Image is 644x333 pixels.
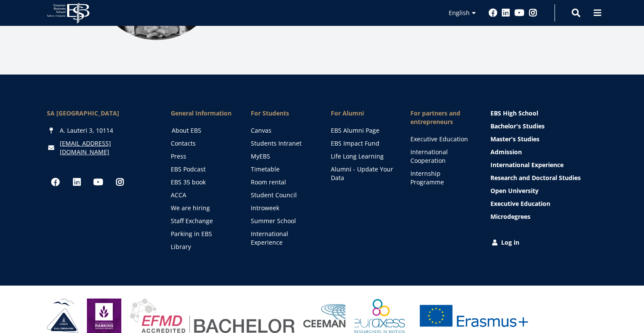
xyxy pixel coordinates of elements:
a: EBS Alumni Page [331,126,394,135]
a: Instagram [111,174,129,191]
a: International Cooperation [410,148,473,165]
a: Linkedin [502,9,510,17]
a: Microdegrees [490,212,598,221]
img: Eduniversal [87,299,121,333]
span: General Information [171,109,234,118]
a: International Experience [251,230,314,247]
a: International Experience [490,161,598,169]
img: Ceeman [303,304,346,328]
a: EBS 35 book [171,178,234,187]
a: Log in [490,238,598,247]
a: Open University [490,187,598,195]
a: Staff Exchange [171,217,234,225]
div: A. Lauteri 3, 10114 [47,126,154,135]
a: About EBS [172,126,234,135]
a: Canvas [251,126,314,135]
a: Parking in EBS [171,230,234,238]
a: Timetable [251,165,314,174]
span: For partners and entrepreneurs [410,109,473,126]
a: Admission [490,148,598,156]
a: EBS High School [490,109,598,118]
a: Master's Studies [490,135,598,143]
a: Contacts [171,139,234,148]
a: Summer School [251,217,314,225]
a: Internship Programme [410,169,473,187]
img: HAKA [47,299,78,333]
a: ACCA [171,191,234,199]
a: Youtube [515,9,524,17]
a: Bachelor's Studies [490,122,598,131]
a: Life Long Learning [331,152,394,161]
a: EBS Podcast [171,165,234,174]
img: EURAXESS [354,299,405,333]
a: Facebook [489,9,497,17]
a: Research and Doctoral Studies [490,174,598,182]
div: SA [GEOGRAPHIC_DATA] [47,109,154,118]
a: Instagram [529,9,537,17]
img: Erasmus+ [413,299,534,333]
a: Youtube [90,174,107,191]
span: For Alumni [331,109,394,118]
a: EBS Impact Fund [331,139,394,148]
a: Executive Education [490,199,598,208]
a: Introweek [251,204,314,212]
a: Alumni - Update Your Data [331,165,394,182]
a: Student Council [251,191,314,199]
a: Erasmus + [413,299,534,333]
a: We are hiring [171,204,234,212]
a: Facebook [47,174,64,191]
a: Executive Education [410,135,473,143]
a: Linkedin [68,174,86,191]
a: Room rental [251,178,314,187]
a: [EMAIL_ADDRESS][DOMAIN_NAME] [60,139,154,156]
a: Library [171,243,234,251]
img: EFMD [130,299,295,333]
a: For Students [251,109,314,118]
a: Press [171,152,234,161]
a: Students Intranet [251,139,314,148]
a: MyEBS [251,152,314,161]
